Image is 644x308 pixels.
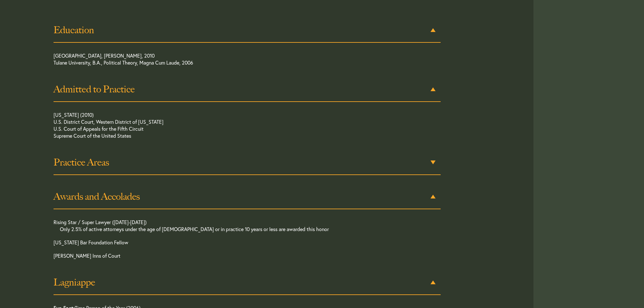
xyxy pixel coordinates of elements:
h3: Education [54,24,441,36]
h3: Awards and Accolades [54,191,441,202]
span: Only 2.5% of active attorneys under the age of [DEMOGRAPHIC_DATA] or in practice 10 years or less... [60,226,402,233]
p: [US_STATE] Bar Foundation Fellow [54,236,402,249]
h3: Lagniappe [54,277,441,288]
h3: Practice Areas [54,157,441,168]
p: [PERSON_NAME] Inns of Court [54,249,402,262]
h3: Admitted to Practice [54,84,441,95]
p: Rising Star / Super Lawyer ([DATE]-[DATE]) [54,219,402,236]
p: [GEOGRAPHIC_DATA], [PERSON_NAME], 2010 Tulane University, B.A., Political Theory, Magna Cum Laude... [54,52,402,69]
p: [US_STATE] (2010) U.S. District Court, Western District of [US_STATE] U.S. Court of Appeals for t... [54,111,402,142]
